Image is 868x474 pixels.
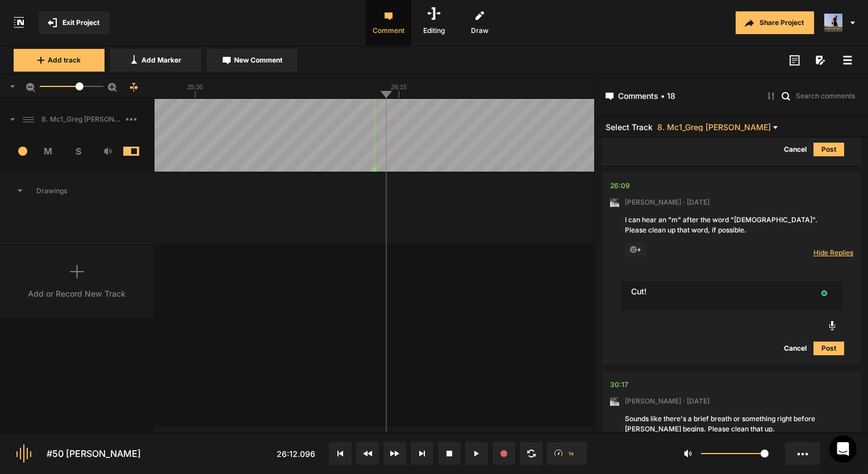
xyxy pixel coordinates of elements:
[110,49,201,72] button: Add Marker
[234,55,282,65] span: New Comment
[813,143,844,156] button: Post
[736,11,814,34] button: Share Project
[777,342,813,355] button: Cancel
[595,75,868,117] header: Comments • 18
[625,414,838,434] div: Sounds like there's a brief breath or something right before [PERSON_NAME] begins. Please clean t...
[277,449,315,459] span: 26:12.096
[34,144,64,158] span: M
[829,435,857,463] div: Open Intercom Messenger
[595,117,868,138] header: Select Track
[207,49,298,72] button: New Comment
[187,84,203,90] text: 25:30
[547,442,587,465] button: 1x
[37,114,126,124] span: 8. Mc1_Greg [PERSON_NAME]
[625,243,646,256] span: +
[391,84,407,90] text: 26:15
[28,288,126,300] div: Add or Record New Track
[813,342,844,355] button: Post
[610,198,619,207] img: ACg8ocLxXzHjWyafR7sVkIfmxRufCxqaSAR27SDjuE-ggbMy1qqdgD8=s96-c
[777,143,813,156] button: Cancel
[47,447,141,460] div: #50 [PERSON_NAME]
[625,396,710,406] span: [PERSON_NAME] · [DATE]
[39,11,110,34] button: Exit Project
[625,197,710,207] span: [PERSON_NAME] · [DATE]
[63,144,93,158] span: S
[610,180,630,192] div: 26:09.535
[48,55,81,65] span: Add track
[657,123,771,131] span: 8. Mc1_Greg [PERSON_NAME]
[14,49,105,72] button: Add track
[621,281,842,311] textarea: To enrich screen reader interactions, please activate Accessibility in Grammarly extension settings
[610,397,619,406] img: ACg8ocLxXzHjWyafR7sVkIfmxRufCxqaSAR27SDjuE-ggbMy1qqdgD8=s96-c
[62,18,99,28] span: Exit Project
[824,14,842,32] img: ACg8ocJ5zrP0c3SJl5dKscm-Goe6koz8A9fWD7dpguHuX8DX5VIxymM=s96-c
[625,215,838,235] div: I can hear an "m" after the word "[DEMOGRAPHIC_DATA]". Please clean up that word, if possible.
[795,90,858,101] input: Search comments
[141,55,181,65] span: Add Marker
[813,248,853,257] span: Hide Replies
[610,379,628,390] div: 30:17.747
